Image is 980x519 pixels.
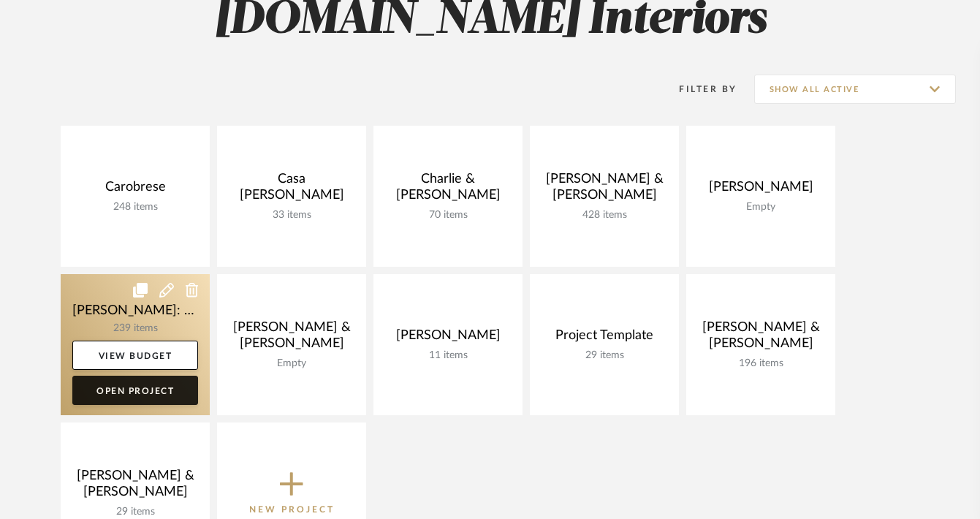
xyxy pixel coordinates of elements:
[385,327,511,349] div: [PERSON_NAME]
[542,327,667,349] div: Project Template
[542,171,667,209] div: [PERSON_NAME] & [PERSON_NAME]
[72,468,198,506] div: [PERSON_NAME] & [PERSON_NAME]
[385,349,511,362] div: 11 items
[72,179,198,201] div: Carobrese
[72,376,198,405] a: Open Project
[542,209,667,221] div: 428 items
[542,349,667,362] div: 29 items
[698,319,824,357] div: [PERSON_NAME] & [PERSON_NAME]
[72,341,198,370] a: View Budget
[698,179,824,201] div: [PERSON_NAME]
[229,357,354,370] div: Empty
[698,357,824,370] div: 196 items
[385,171,511,209] div: Charlie & [PERSON_NAME]
[229,171,354,209] div: Casa [PERSON_NAME]
[229,319,354,357] div: [PERSON_NAME] & [PERSON_NAME]
[385,209,511,221] div: 70 items
[72,506,198,518] div: 29 items
[72,201,198,213] div: 248 items
[249,502,335,517] p: New Project
[229,209,354,221] div: 33 items
[698,201,824,213] div: Empty
[661,82,737,96] div: Filter By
